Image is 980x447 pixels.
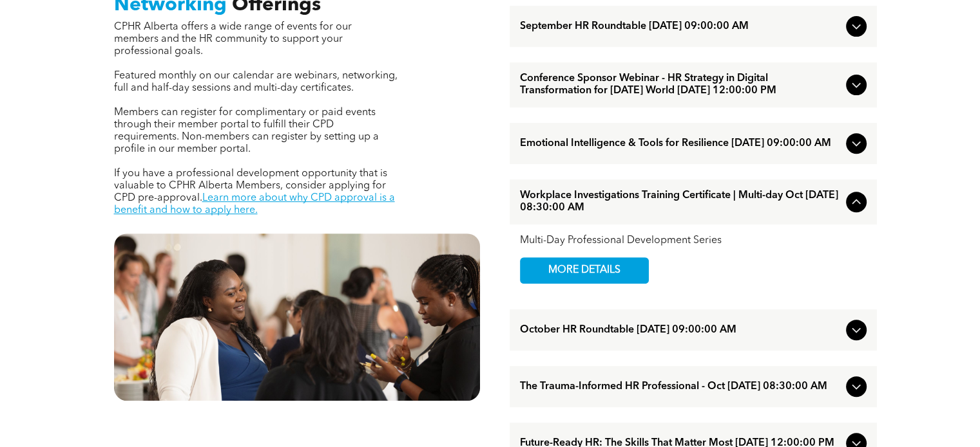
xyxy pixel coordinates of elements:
[520,257,649,284] a: MORE DETAILS
[520,381,841,393] span: The Trauma-Informed HR Professional - Oct [DATE] 08:30:00 AM
[520,235,867,247] div: Multi-Day Professional Development Series
[114,107,379,154] span: Members can register for complimentary or paid events through their member portal to fulfill thei...
[114,193,395,215] a: Learn more about why CPD approval is a benefit and how to apply here.
[520,21,841,33] span: September HR Roundtable [DATE] 09:00:00 AM
[520,324,841,336] span: October HR Roundtable [DATE] 09:00:00 AM
[114,22,352,57] span: CPHR Alberta offers a wide range of events for our members and the HR community to support your p...
[520,73,841,97] span: Conference Sponsor Webinar - HR Strategy in Digital Transformation for [DATE] World [DATE] 12:00:...
[114,169,387,203] span: If you have a professional development opportunity that is valuable to CPHR Alberta Members, cons...
[533,258,635,283] span: MORE DETAILS
[114,71,398,93] span: Featured monthly on our calendar are webinars, networking, full and half-day sessions and multi-d...
[520,138,841,150] span: Emotional Intelligence & Tools for Resilience [DATE] 09:00:00 AM
[520,190,841,214] span: Workplace Investigations Training Certificate | Multi-day Oct [DATE] 08:30:00 AM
